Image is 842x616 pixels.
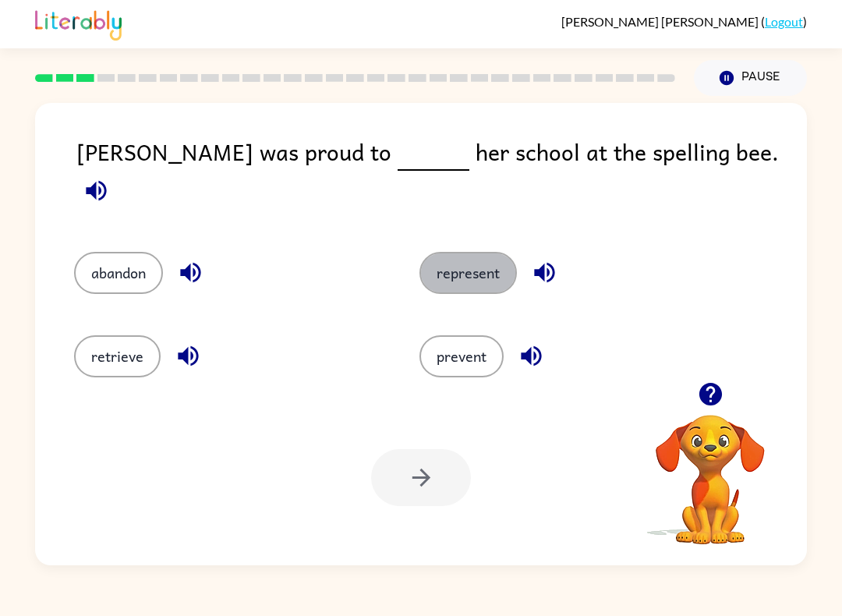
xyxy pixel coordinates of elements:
[765,14,803,29] a: Logout
[694,60,807,96] button: Pause
[419,335,504,377] button: prevent
[632,391,788,547] video: Your browser must support playing .mp4 files to use Literably. Please try using another browser.
[561,14,807,29] div: ( )
[76,134,807,221] div: [PERSON_NAME] was proud to her school at the spelling bee.
[74,252,163,294] button: abandon
[74,335,161,377] button: retrieve
[561,14,761,29] span: [PERSON_NAME] [PERSON_NAME]
[419,252,517,294] button: represent
[35,6,122,41] img: Literably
